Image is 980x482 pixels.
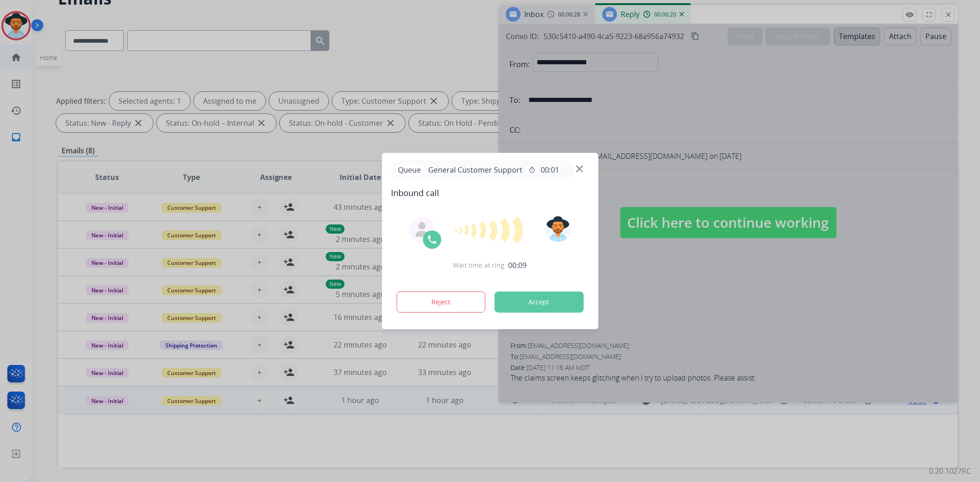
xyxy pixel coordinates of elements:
[545,216,571,242] img: avatar
[528,166,535,174] mat-icon: timer
[425,164,526,175] span: General Customer Support
[541,164,559,175] span: 00:01
[576,166,583,173] img: close-button
[414,222,429,237] img: agent-avatar
[397,291,486,313] button: Reject
[453,261,507,270] span: Wait time at ring:
[494,291,583,313] button: Accept
[509,260,527,271] span: 00:09
[391,186,589,199] span: Inbound call
[426,234,437,245] img: call-icon
[395,164,425,175] p: Queue
[929,465,971,476] p: 0.20.1027RC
